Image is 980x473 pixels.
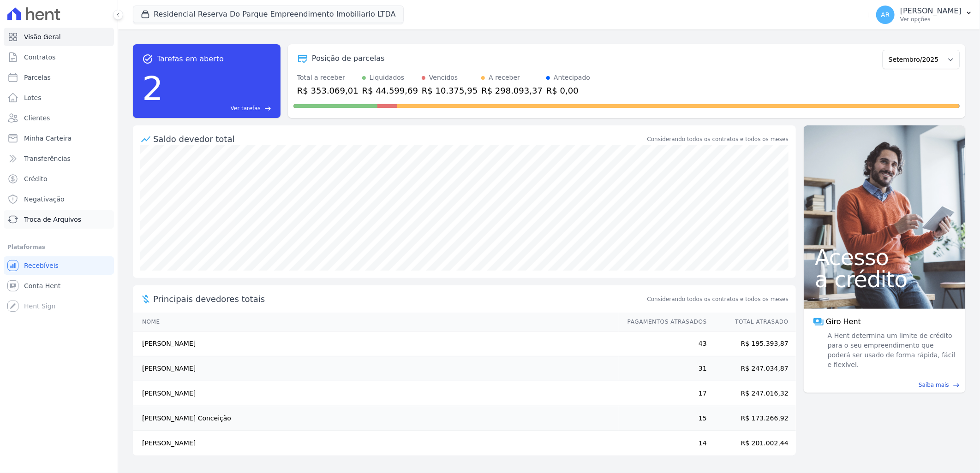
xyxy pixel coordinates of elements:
span: Ver tarefas [231,104,261,112]
span: Giro Hent [826,316,861,327]
span: Contratos [24,53,55,62]
td: 17 [619,381,707,406]
a: Transferências [4,149,114,168]
div: R$ 44.599,69 [362,84,418,97]
span: Parcelas [24,73,51,82]
td: R$ 201.002,44 [707,431,796,456]
a: Ver tarefas east [167,104,271,112]
span: Lotes [24,93,42,102]
th: Pagamentos Atrasados [619,313,707,331]
div: A receber [489,73,520,83]
td: [PERSON_NAME] [133,431,619,456]
a: Crédito [4,170,114,188]
span: Tarefas em aberto [157,53,224,65]
span: Considerando todos os contratos e todos os meses [647,295,789,303]
a: Lotes [4,89,114,107]
p: [PERSON_NAME] [900,6,962,16]
div: R$ 353.069,01 [297,84,359,97]
a: Conta Hent [4,277,114,295]
span: Transferências [24,154,71,163]
span: Minha Carteira [24,134,72,143]
div: R$ 10.375,95 [422,84,478,97]
td: R$ 247.034,87 [707,356,796,381]
th: Total Atrasado [707,313,796,331]
span: Principais devedores totais [153,293,645,305]
button: Residencial Reserva Do Parque Empreendimento Imobiliario LTDA [133,6,404,23]
a: Contratos [4,48,114,66]
a: Clientes [4,109,114,127]
span: task_alt [142,53,153,65]
span: Saiba mais [919,381,949,389]
span: Conta Hent [24,281,60,290]
div: Antecipado [554,73,590,83]
span: east [264,105,271,112]
span: A Hent determina um limite de crédito para o seu empreendimento que poderá ser usado de forma ráp... [826,331,956,370]
div: R$ 0,00 [546,84,590,97]
span: AR [881,12,890,18]
div: Considerando todos os contratos e todos os meses [647,135,789,143]
button: AR [PERSON_NAME] Ver opções [869,2,980,28]
div: Total a receber [297,73,359,83]
span: a crédito [815,268,954,290]
span: Crédito [24,174,48,183]
td: [PERSON_NAME] [133,331,619,356]
td: R$ 195.393,87 [707,331,796,356]
p: Ver opções [900,16,962,23]
div: Vencidos [429,73,458,83]
a: Minha Carteira [4,129,114,148]
th: Nome [133,313,619,331]
a: Parcelas [4,68,114,87]
span: Troca de Arquivos [24,215,81,224]
span: east [953,382,960,389]
span: Acesso [815,246,954,268]
td: [PERSON_NAME] [133,356,619,381]
div: Saldo devedor total [153,133,645,145]
td: R$ 173.266,92 [707,406,796,431]
span: Recebíveis [24,261,59,270]
td: R$ 247.016,32 [707,381,796,406]
a: Visão Geral [4,28,114,46]
div: R$ 298.093,37 [481,84,543,97]
div: Plataformas [7,242,110,253]
span: Visão Geral [24,32,61,41]
span: Clientes [24,113,50,123]
td: 43 [619,331,707,356]
a: Troca de Arquivos [4,210,114,229]
div: 2 [142,65,163,112]
a: Saiba mais east [809,381,960,389]
td: 14 [619,431,707,456]
div: Liquidados [370,73,405,83]
td: [PERSON_NAME] [133,381,619,406]
td: 31 [619,356,707,381]
td: [PERSON_NAME] Conceição [133,406,619,431]
div: Posição de parcelas [312,53,385,64]
span: Negativação [24,195,65,204]
a: Recebíveis [4,256,114,275]
td: 15 [619,406,707,431]
a: Negativação [4,190,114,208]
